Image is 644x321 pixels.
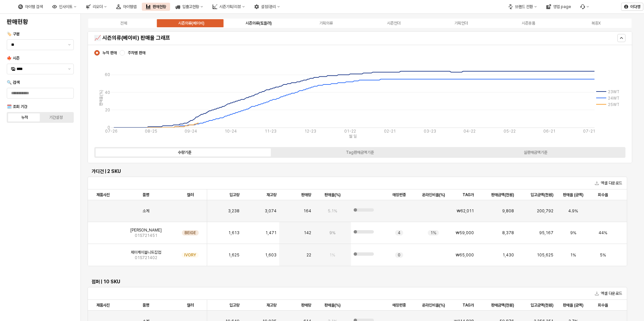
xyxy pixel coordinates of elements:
[7,56,20,61] span: 🍁 시즌
[456,252,474,258] span: ₩65,000
[229,192,239,198] span: 입고량
[135,255,157,260] span: 01S721402
[301,192,311,198] span: 판매량
[304,230,311,236] span: 142
[562,20,630,26] label: 복종X
[142,192,149,198] span: 품명
[228,208,239,214] span: 3,238
[225,20,292,26] label: 시즌의류(토들러)
[265,230,277,236] span: 1,471
[392,192,406,198] span: 매장편중
[93,4,103,9] div: 리오더
[272,149,448,155] label: Tag판매금액기준
[502,230,514,236] span: 8,378
[82,3,111,11] button: 리오더
[537,252,553,258] span: 105,625
[112,3,140,11] button: 아이템맵
[65,64,73,74] button: 제안 사항 표시
[570,230,576,236] span: 9%
[600,252,606,258] span: 5%
[246,21,272,26] div: 시즌의류(토들러)
[598,302,608,308] span: 회수율
[392,302,406,308] span: 매장편중
[14,3,47,11] button: 아이템 검색
[307,252,311,258] span: 22
[48,3,80,11] button: 인사이트
[630,4,640,9] p: 이다영
[90,20,157,26] label: 전체
[422,302,445,308] span: 온라인비율(%)
[592,179,625,187] button: 엑셀 다운로드
[153,4,166,9] div: 판매현황
[266,302,277,308] span: 재고량
[324,302,341,308] span: 판매율(%)
[617,34,625,42] button: Hide
[178,21,204,26] div: 시즌의류(베이비)
[592,289,625,297] button: 엑셀 다운로드
[329,230,335,236] span: 9%
[515,4,533,9] div: 브랜드 전환
[128,50,146,56] span: 주차별 판매
[568,208,578,214] span: 4.9%
[542,3,575,11] button: 영업 page
[563,302,583,308] span: 판매율 (금액)
[131,250,161,255] span: 제이케이블니트집업
[591,21,601,26] div: 복종X
[491,192,514,198] span: 판매금액(천원)
[184,252,196,258] span: IVORY
[187,192,194,198] span: 컬러
[130,227,162,233] span: [PERSON_NAME]
[454,21,468,26] div: 기획언더
[328,208,337,214] span: 5.1%
[228,230,239,236] span: 1,613
[502,208,514,214] span: 9,808
[142,3,170,11] button: 판매현황
[92,279,623,285] h6: 점퍼 | 10 SKU
[250,3,284,11] button: 설정/관리
[430,230,436,236] span: 1%
[92,168,623,174] h6: 가디건 | 2 SKU
[208,3,249,11] div: 시즌기획/리뷰
[9,114,40,120] label: 누적
[503,252,514,258] span: 1,430
[537,208,553,214] span: 200,792
[570,252,576,258] span: 1%
[96,192,110,198] span: 제품사진
[40,114,72,120] label: 기간설정
[539,230,553,236] span: 95,167
[97,149,272,155] label: 수량기준
[457,208,474,214] span: ₩62,011
[7,32,20,36] span: 🏷️ 구분
[229,302,239,308] span: 입고량
[7,19,74,25] h4: 판매현황
[427,20,495,26] label: 기획언더
[7,80,20,85] span: 🔍 검색
[553,4,571,9] div: 영업 page
[491,302,514,308] span: 판매금액(천원)
[185,230,196,236] span: BEIGE
[303,208,311,214] span: 164
[598,192,608,198] span: 회수율
[228,252,239,258] span: 1,625
[292,20,360,26] label: 기획의류
[25,4,43,9] div: 아이템 검색
[504,3,541,11] button: 브랜드 전환
[398,252,400,258] span: 0
[135,233,157,238] span: 01S721451
[563,192,583,198] span: 판매율 (금액)
[157,20,225,26] label: 시즌의류(베이비)
[456,230,474,236] span: ₩59,000
[171,3,207,11] button: 입출고현황
[120,21,127,26] div: 전체
[265,208,277,214] span: 3,074
[49,115,63,120] div: 기간설정
[94,35,491,41] h5: 📈 시즌의류(베이비) 판매율 그래프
